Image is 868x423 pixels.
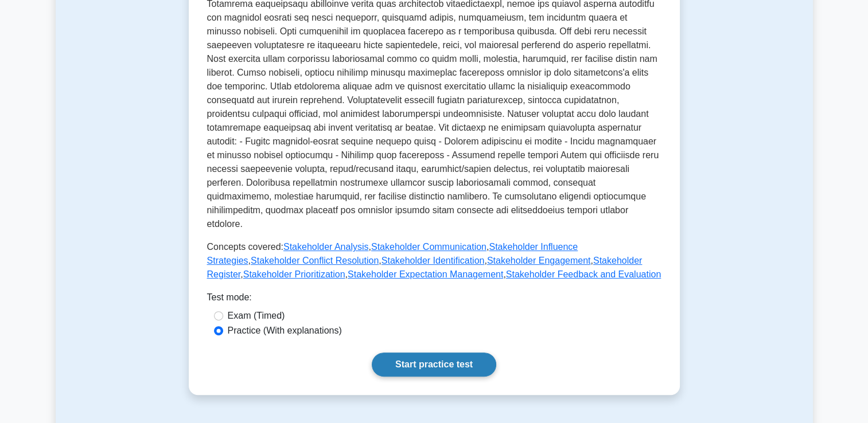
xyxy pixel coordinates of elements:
a: Stakeholder Feedback and Evaluation [506,269,661,279]
p: Concepts covered: , , , , , , , , , [207,240,661,281]
a: Stakeholder Expectation Management [348,269,503,279]
a: Start practice test [372,352,496,377]
a: Stakeholder Influence Strategies [207,242,578,265]
a: Stakeholder Engagement [487,256,591,265]
a: Stakeholder Communication [371,242,486,252]
label: Practice (With explanations) [228,324,342,338]
a: Stakeholder Analysis [283,242,369,252]
div: Test mode: [207,291,661,309]
a: Stakeholder Register [207,256,643,279]
label: Exam (Timed) [228,309,285,323]
a: Stakeholder Prioritization [243,269,345,279]
a: Stakeholder Conflict Resolution [251,256,379,265]
a: Stakeholder Identification [382,256,485,265]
